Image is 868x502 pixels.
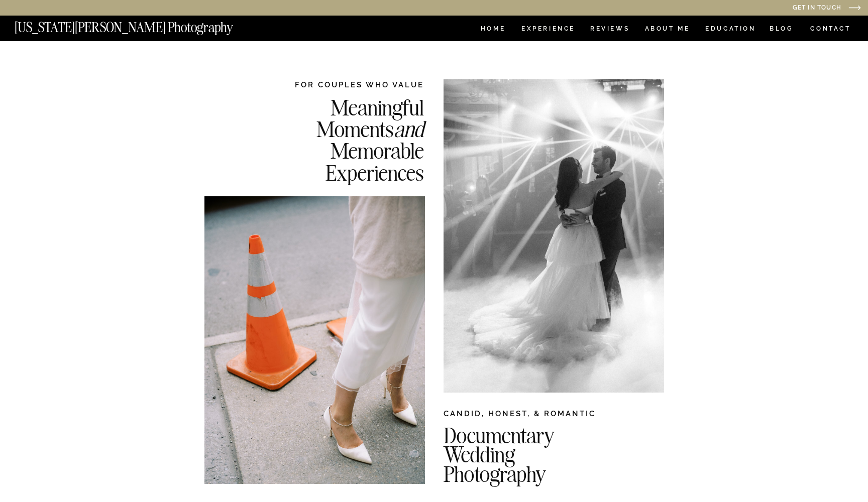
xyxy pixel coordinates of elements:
[644,26,690,34] a: ABOUT ME
[704,26,757,34] a: EDUCATION
[394,115,424,143] i: and
[479,26,507,34] a: HOME
[521,26,574,34] a: Experience
[770,26,794,34] a: BLOG
[265,96,424,182] h2: Meaningful Moments Memorable Experiences
[690,5,841,12] a: Get in Touch
[590,26,628,34] a: REVIEWS
[810,23,851,34] a: CONTACT
[444,426,709,476] h2: Documentary Wedding Photography
[15,21,267,29] a: [US_STATE][PERSON_NAME] Photography
[444,408,664,423] h2: CANDID, HONEST, & ROMANTIC
[265,79,424,90] h2: FOR COUPLES WHO VALUE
